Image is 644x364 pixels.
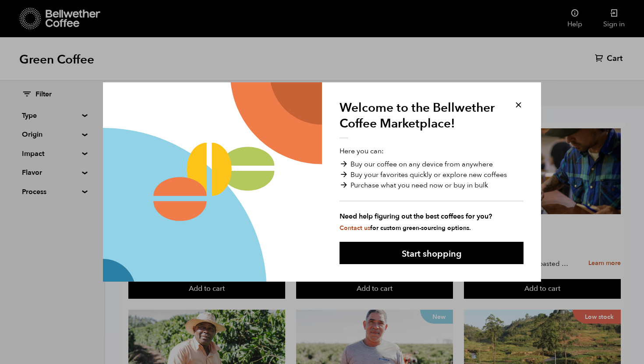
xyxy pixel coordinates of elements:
a: Contact us [340,224,370,232]
li: Buy our coffee on any device from anywhere [340,159,524,170]
p: Here you can: [340,146,524,233]
strong: Need help figuring out the best coffees for you? [340,211,524,222]
h1: Welcome to the Bellwether Coffee Marketplace! [340,100,502,138]
button: Start shopping [340,242,524,264]
small: for custom green-sourcing options. [340,224,471,232]
li: Purchase what you need now or buy in bulk [340,180,524,191]
li: Buy your favorites quickly or explore new coffees [340,170,524,180]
